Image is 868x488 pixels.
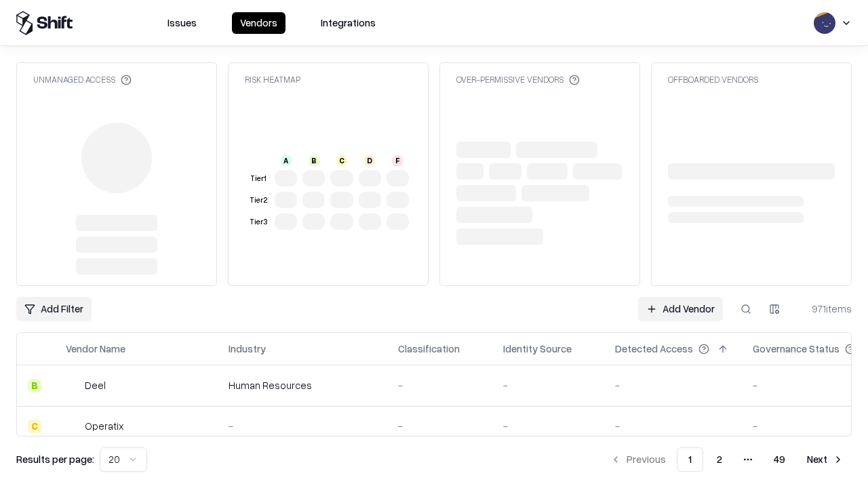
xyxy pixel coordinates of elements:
div: A [281,155,292,166]
div: - [229,419,376,433]
div: Tier 2 [248,195,269,206]
div: Unmanaged Access [33,74,132,85]
div: C [28,420,41,433]
div: Deel [85,378,106,392]
div: Tier 1 [248,173,269,184]
button: 2 [706,447,733,472]
div: Classification [398,342,460,356]
div: - [398,378,481,392]
div: Tier 3 [248,216,269,228]
p: Results per page: [16,452,94,466]
div: Identity Source [503,342,572,356]
button: Integrations [313,12,384,34]
div: B [28,379,41,392]
div: - [615,419,731,433]
div: - [503,419,593,433]
div: - [503,378,593,392]
div: B [309,155,319,166]
div: - [615,378,731,392]
img: Operatix [66,420,79,433]
div: F [392,155,403,166]
div: Over-Permissive Vendors [456,74,580,85]
div: Human Resources [229,378,376,392]
div: D [364,155,375,166]
div: Industry [229,342,266,356]
div: Risk Heatmap [245,74,300,85]
button: 1 [677,447,703,472]
div: Offboarded Vendors [668,74,758,85]
div: C [336,155,347,166]
button: 49 [763,447,796,472]
button: Next [799,447,852,472]
button: Add Filter [16,297,92,321]
div: 971 items [797,302,852,316]
div: Governance Status [753,342,840,356]
nav: pagination [602,447,852,472]
div: Operatix [85,419,123,433]
img: Deel [66,379,79,392]
div: Detected Access [615,342,693,356]
button: Vendors [232,12,285,34]
a: Add Vendor [638,297,723,321]
div: - [398,419,481,433]
div: Vendor Name [66,342,125,356]
button: Issues [159,12,205,34]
